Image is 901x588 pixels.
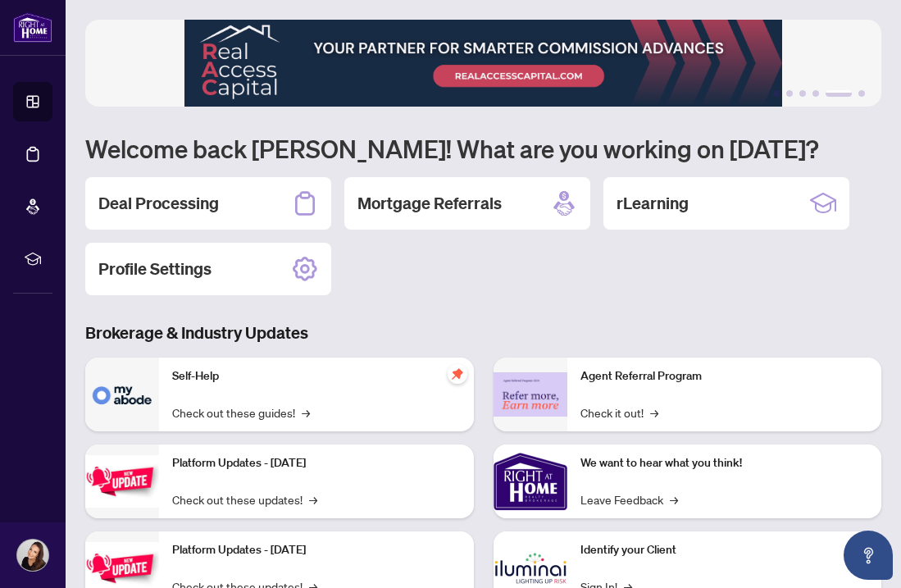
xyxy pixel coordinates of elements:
[17,540,48,571] img: Profile Icon
[448,364,467,384] span: pushpin
[85,133,881,164] h1: Welcome back [PERSON_NAME]! What are you working on [DATE]?
[85,358,159,431] img: Self-Help
[650,403,658,422] span: →
[580,454,869,472] p: We want to hear what you think!
[580,490,678,508] a: Leave Feedback→
[302,403,310,422] span: →
[172,490,317,508] a: Check out these updates!→
[172,541,461,559] p: Platform Updates - [DATE]
[85,20,881,107] img: Slide 4
[773,90,780,97] button: 1
[309,490,317,508] span: →
[85,321,881,344] h3: Brokerage & Industry Updates
[357,192,502,215] h2: Mortgage Referrals
[98,192,219,215] h2: Deal Processing
[786,90,793,97] button: 2
[799,90,806,97] button: 3
[826,90,852,97] button: 5
[494,372,567,417] img: Agent Referral Program
[858,90,865,97] button: 6
[172,367,461,385] p: Self-Help
[494,444,567,518] img: We want to hear what you think!
[580,541,869,559] p: Identify your Client
[98,258,212,280] h2: Profile Settings
[617,192,689,215] h2: rLearning
[580,403,658,422] a: Check it out!→
[812,90,819,97] button: 4
[13,12,52,43] img: logo
[85,455,159,507] img: Platform Updates - July 21, 2025
[844,531,893,580] button: Open asap
[580,367,869,385] p: Agent Referral Program
[670,490,678,508] span: →
[172,454,461,472] p: Platform Updates - [DATE]
[172,403,310,422] a: Check out these guides!→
